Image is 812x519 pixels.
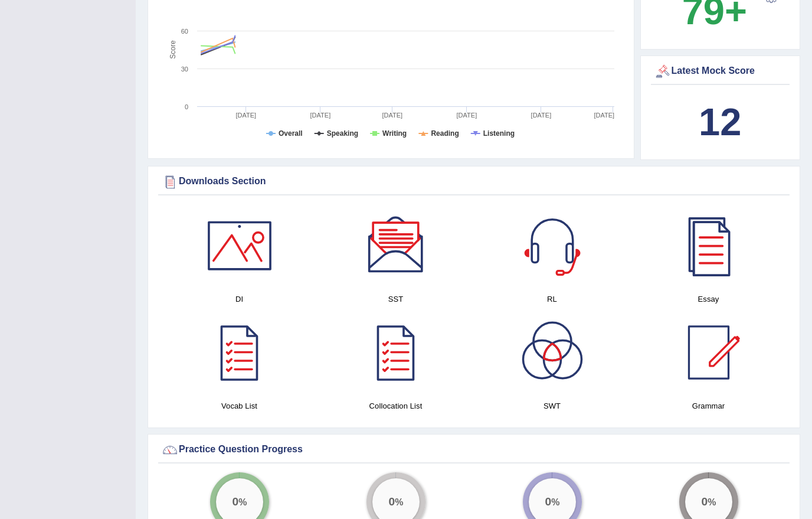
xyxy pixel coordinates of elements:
h4: SST [323,293,468,305]
tspan: [DATE] [236,112,257,119]
big: 0 [545,495,551,508]
h4: DI [167,293,312,305]
div: Downloads Section [161,173,787,191]
text: 60 [181,28,188,35]
tspan: Overall [279,129,303,138]
tspan: [DATE] [310,112,331,119]
tspan: Listening [483,129,515,138]
tspan: [DATE] [457,112,477,119]
tspan: Writing [382,129,407,138]
tspan: [DATE] [382,112,403,119]
h4: SWT [480,400,624,412]
tspan: Speaking [327,129,358,138]
h4: RL [480,293,624,305]
h4: Grammar [636,400,781,412]
h4: Vocab List [167,400,312,412]
tspan: [DATE] [531,112,552,119]
b: 12 [699,100,741,143]
div: Latest Mock Score [654,63,787,80]
h4: Essay [636,293,781,305]
text: 30 [181,66,188,73]
h4: Collocation List [323,400,468,412]
big: 0 [232,495,238,508]
big: 0 [388,495,395,508]
div: Practice Question Progress [161,441,787,459]
big: 0 [701,495,708,508]
tspan: Score [169,40,177,59]
tspan: Reading [431,129,459,138]
tspan: [DATE] [594,112,614,119]
text: 0 [185,103,188,110]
